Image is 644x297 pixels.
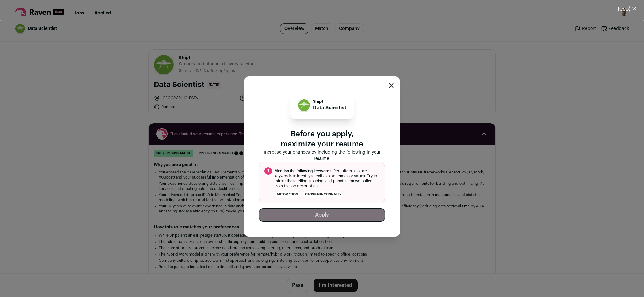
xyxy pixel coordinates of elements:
span: 1 [264,167,272,175]
button: Close modal [389,83,394,88]
p: Increase your chances by including the following in your resume: [259,149,385,162]
img: 71f70508ea8a7dcb51c2069be81655fd487ca81a9236f3a8178d798ee37e6661.png [298,99,310,111]
p: Shipt [313,99,346,104]
li: cross-functionally [303,191,343,198]
span: . Recruiters also use keywords to identify specific experiences or values. Try to mirror the spel... [275,168,380,189]
span: Mention the following keywords [275,169,331,173]
p: Before you apply, maximize your resume [259,129,385,149]
button: Close modal [610,2,644,16]
li: automation [275,191,300,198]
p: Data Scientist [313,104,346,112]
